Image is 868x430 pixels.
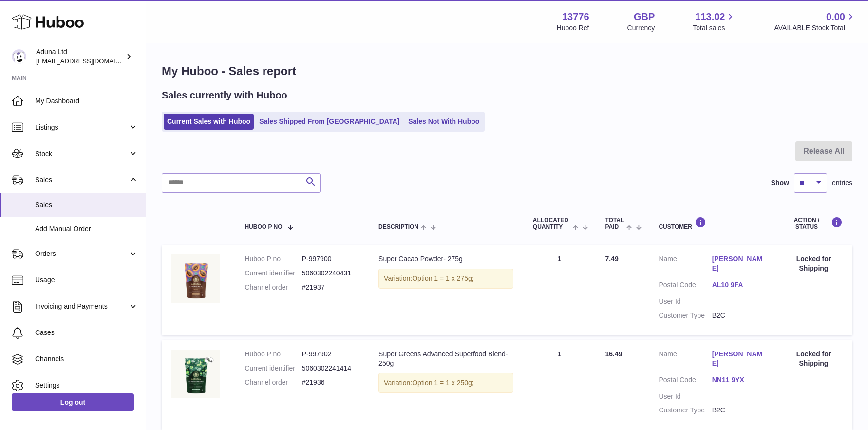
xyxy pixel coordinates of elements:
[35,328,138,337] span: Cases
[162,63,852,79] h1: My Huboo - Sales report
[659,254,712,275] dt: Name
[659,280,712,292] dt: Postal Code
[627,23,655,33] div: Currency
[171,254,220,303] img: SUPER-CACAO-POWDER-POUCH-FOP-CHALK.jpg
[378,373,513,393] div: Variation:
[35,302,128,311] span: Invoicing and Payments
[785,254,843,273] div: Locked for Shipping
[171,350,220,398] img: SUPER-GREENS-ADVANCED-SUPERFOOD-BLEND-POUCH-FOP-CHALK.jpg
[533,217,570,230] span: ALLOCATED Quantity
[693,23,736,33] span: Total sales
[245,269,302,278] dt: Current identifier
[245,224,282,230] span: Huboo P no
[35,200,138,210] span: Sales
[659,375,712,387] dt: Postal Code
[302,378,359,387] dd: #21936
[302,269,359,278] dd: 5060302240431
[245,283,302,292] dt: Channel order
[771,178,789,188] label: Show
[35,354,138,364] span: Channels
[832,178,852,188] span: entries
[774,10,856,33] a: 0.00 AVAILABLE Stock Total
[712,254,765,273] a: [PERSON_NAME]
[302,350,359,359] dd: P-997902
[712,350,765,368] a: [PERSON_NAME]
[605,350,622,358] span: 16.49
[302,254,359,264] dd: P-997900
[412,379,473,387] span: Option 1 = 1 x 250g;
[659,350,712,371] dt: Name
[523,340,596,430] td: 1
[12,393,134,411] a: Log out
[557,23,589,33] div: Huboo Ref
[634,10,655,23] strong: GBP
[302,283,359,292] dd: #21937
[412,274,473,282] span: Option 1 = 1 x 275g;
[659,406,712,415] dt: Customer Type
[659,311,712,320] dt: Customer Type
[562,10,589,23] strong: 13776
[659,297,712,306] dt: User Id
[605,255,618,263] span: 7.49
[245,254,302,264] dt: Huboo P no
[35,224,138,234] span: Add Manual Order
[245,364,302,373] dt: Current identifier
[35,123,128,132] span: Listings
[826,10,845,23] span: 0.00
[164,114,254,130] a: Current Sales with Huboo
[35,97,138,106] span: My Dashboard
[12,49,26,64] img: foyin.fagbemi@aduna.com
[35,249,128,258] span: Orders
[785,350,843,368] div: Locked for Shipping
[523,245,596,334] td: 1
[659,392,712,401] dt: User Id
[256,114,403,130] a: Sales Shipped From [GEOGRAPHIC_DATA]
[693,10,736,33] a: 113.02 Total sales
[36,57,143,65] span: [EMAIL_ADDRESS][DOMAIN_NAME]
[785,217,843,230] div: Action / Status
[378,254,513,264] div: Super Cacao Powder- 275g
[712,311,765,320] dd: B2C
[605,217,624,230] span: Total paid
[35,149,128,158] span: Stock
[378,224,418,230] span: Description
[245,378,302,387] dt: Channel order
[659,217,765,230] div: Customer
[302,364,359,373] dd: 5060302241414
[712,280,765,290] a: AL10 9FA
[712,375,765,385] a: NN11 9YX
[712,406,765,415] dd: B2C
[245,350,302,359] dt: Huboo P no
[35,275,138,285] span: Usage
[378,350,513,368] div: Super Greens Advanced Superfood Blend- 250g
[162,89,287,102] h2: Sales currently with Huboo
[774,23,856,33] span: AVAILABLE Stock Total
[405,114,483,130] a: Sales Not With Huboo
[36,47,124,66] div: Aduna Ltd
[35,176,128,185] span: Sales
[695,10,725,23] span: 113.02
[35,381,138,390] span: Settings
[378,269,513,289] div: Variation:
